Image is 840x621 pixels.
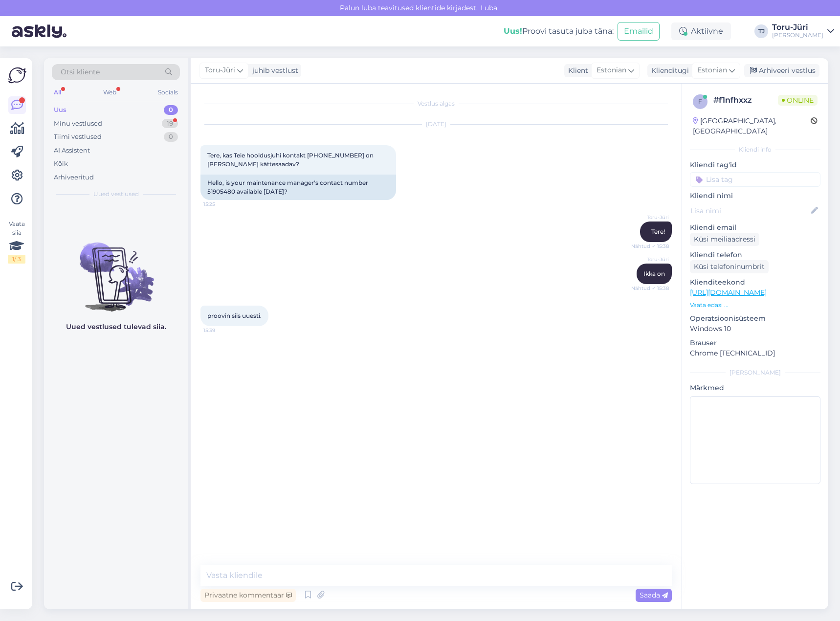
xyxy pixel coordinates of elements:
div: TJ [754,24,768,38]
span: Estonian [597,65,626,76]
div: All [52,86,63,99]
div: 0 [164,132,178,142]
span: Toru-Jüri [632,256,669,263]
div: Klienditugi [647,66,689,76]
p: Kliendi email [690,222,820,233]
div: Privaatne kommentaar [200,589,296,602]
span: Luba [478,3,500,12]
div: Arhiveeritud [54,173,94,182]
div: AI Assistent [54,146,90,155]
div: [PERSON_NAME] [772,31,823,39]
div: Vestlus algas [200,99,672,108]
span: Tere, kas Teie hooldusjuhi kontakt [PHONE_NUMBER] on [PERSON_NAME] kättesaadav? [207,152,375,168]
div: Uus [54,105,66,115]
span: f [698,98,702,105]
span: Otsi kliente [61,67,100,77]
div: 19 [162,119,178,129]
span: Toru-Jüri [632,214,669,221]
div: Kliendi info [690,145,820,154]
span: Tere! [651,228,665,235]
span: Uued vestlused [93,190,139,199]
p: Vaata edasi ... [690,301,820,310]
p: Operatsioonisüsteem [690,313,820,324]
div: Proovi tasuta juba täna: [504,25,614,37]
div: Küsi meiliaadressi [690,233,759,246]
div: [GEOGRAPHIC_DATA], [GEOGRAPHIC_DATA] [693,116,811,136]
div: [DATE] [200,120,672,129]
a: [URL][DOMAIN_NAME] [690,288,767,297]
span: Estonian [697,65,727,76]
p: Uued vestlused tulevad siia. [66,322,166,332]
p: Chrome [TECHNICAL_ID] [690,348,820,358]
div: Aktiivne [671,22,731,40]
div: Hello, is your maintenance manager's contact number 51905480 available [DATE]? [200,175,396,200]
p: Kliendi nimi [690,191,820,201]
div: 1 / 3 [8,255,25,264]
span: Ikka on [643,270,665,277]
a: Toru-Jüri[PERSON_NAME] [772,23,834,39]
span: Saada [640,591,668,599]
p: Klienditeekond [690,277,820,288]
div: Web [101,86,118,99]
div: Kõik [54,159,68,169]
input: Lisa tag [690,172,820,187]
div: Klient [564,66,588,76]
b: Uus! [504,26,522,36]
span: Online [778,95,818,106]
div: Socials [156,86,180,99]
span: 15:39 [203,327,240,334]
div: juhib vestlust [248,66,298,76]
div: # f1nfhxxz [713,94,778,106]
span: 15:25 [203,200,240,208]
span: Nähtud ✓ 15:38 [631,285,669,292]
div: Küsi telefoninumbrit [690,260,769,273]
p: Märkmed [690,383,820,393]
p: Kliendi tag'id [690,160,820,170]
span: Nähtud ✓ 15:38 [631,243,669,250]
img: Askly Logo [8,66,26,85]
input: Lisa nimi [690,205,809,216]
button: Emailid [618,22,660,41]
p: Windows 10 [690,324,820,334]
div: [PERSON_NAME] [690,368,820,377]
div: 0 [164,105,178,115]
div: Minu vestlused [54,119,102,129]
img: No chats [44,225,188,313]
p: Brauser [690,338,820,348]
div: Arhiveeri vestlus [744,64,819,77]
p: Kliendi telefon [690,250,820,260]
div: Vaata siia [8,220,25,264]
div: Tiimi vestlused [54,132,102,142]
div: Toru-Jüri [772,23,823,31]
span: proovin siis uuesti. [207,312,262,319]
span: Toru-Jüri [205,65,235,76]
